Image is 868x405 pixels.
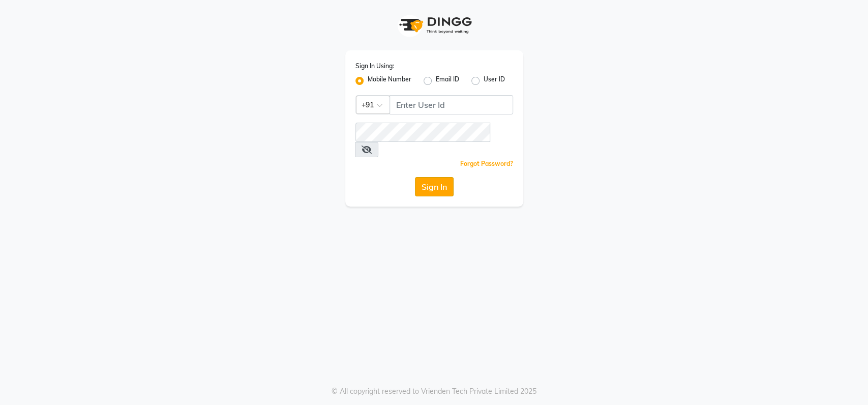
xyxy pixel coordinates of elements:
[394,10,475,40] img: logo1.svg
[368,75,411,87] label: Mobile Number
[390,95,513,114] input: Username
[436,75,459,87] label: Email ID
[355,62,394,71] label: Sign In Using:
[415,177,454,196] button: Sign In
[460,160,513,167] a: Forgot Password?
[355,123,490,142] input: Username
[484,75,505,87] label: User ID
